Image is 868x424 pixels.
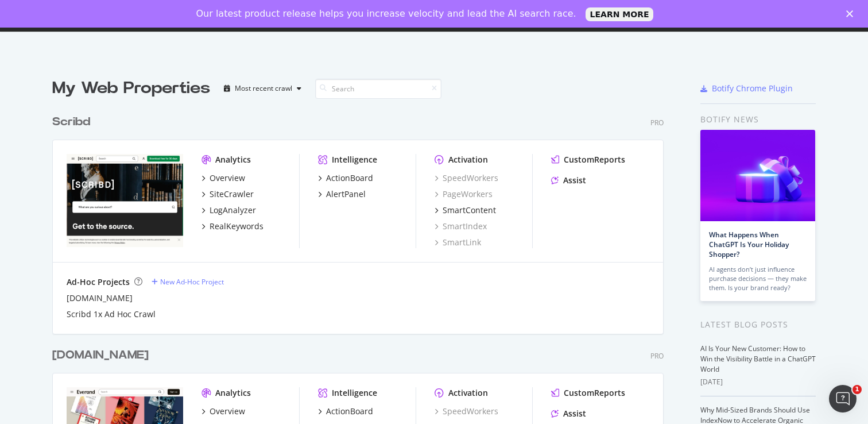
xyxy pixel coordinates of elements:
a: Assist [551,175,586,186]
a: [DOMAIN_NAME] [67,292,133,304]
a: New Ad-Hoc Project [152,277,224,287]
div: SiteCrawler [210,188,254,200]
a: ActionBoard [318,406,373,417]
a: SmartIndex [435,221,487,232]
a: Assist [551,408,586,419]
a: SpeedWorkers [435,406,498,417]
div: Our latest product release helps you increase velocity and lead the AI search race. [196,8,576,20]
a: Botify Chrome Plugin [700,83,793,94]
a: Scribd [52,114,95,130]
span: 1 [852,385,862,394]
div: Analytics [215,154,251,165]
a: LEARN MORE [586,7,654,21]
div: Scribd [52,114,90,130]
div: Pro [650,118,664,128]
div: Close [846,10,858,17]
a: What Happens When ChatGPT Is Your Holiday Shopper? [709,230,789,259]
div: Activation [448,387,488,399]
div: AI agents don’t just influence purchase decisions — they make them. Is your brand ready? [709,265,807,292]
a: AlertPanel [318,188,366,200]
a: Overview [201,406,245,417]
a: CustomReports [551,387,625,399]
a: Overview [201,172,245,184]
a: CustomReports [551,154,625,165]
div: ActionBoard [326,406,373,417]
div: Assist [563,408,586,419]
a: PageWorkers [435,188,493,200]
button: Most recent crawl [219,79,306,98]
div: Assist [563,175,586,186]
div: Overview [210,172,245,184]
div: [DATE] [700,377,816,387]
div: [DOMAIN_NAME] [52,347,149,364]
img: What Happens When ChatGPT Is Your Holiday Shopper? [700,130,815,221]
input: Search [315,79,441,99]
div: Activation [448,154,488,165]
a: SmartContent [435,205,496,216]
a: Scribd 1x Ad Hoc Crawl [67,309,156,320]
a: LogAnalyzer [201,205,256,216]
div: SmartContent [443,205,496,216]
a: RealKeywords [201,221,263,232]
div: AlertPanel [326,188,366,200]
div: Botify Chrome Plugin [712,83,793,94]
div: New Ad-Hoc Project [160,277,224,287]
div: CustomReports [564,154,625,165]
div: Ad-Hoc Projects [67,276,130,288]
div: Most recent crawl [235,85,292,92]
a: SpeedWorkers [435,172,498,184]
img: scribd.com [67,154,183,247]
div: Intelligence [332,154,377,165]
a: [DOMAIN_NAME] [52,347,153,364]
div: Pro [650,351,664,361]
div: ActionBoard [326,172,373,184]
a: SiteCrawler [201,188,254,200]
div: RealKeywords [210,221,263,232]
div: LogAnalyzer [210,205,256,216]
div: Overview [210,406,245,417]
a: SmartLink [435,237,481,248]
div: Botify news [700,113,816,126]
a: ActionBoard [318,172,373,184]
a: AI Is Your New Customer: How to Win the Visibility Battle in a ChatGPT World [700,344,816,374]
div: Intelligence [332,387,377,399]
div: Analytics [215,387,251,399]
div: My Web Properties [52,77,210,100]
div: CustomReports [564,387,625,399]
iframe: Intercom live chat [829,385,857,413]
div: Latest Blog Posts [700,318,816,331]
